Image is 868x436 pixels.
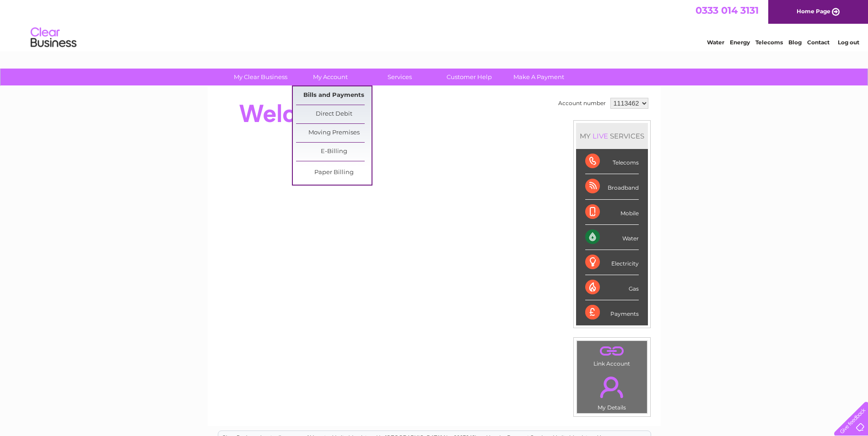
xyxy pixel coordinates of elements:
[585,250,639,275] div: Electricity
[431,69,507,85] a: Customer Help
[296,164,372,182] a: Paper Billing
[577,369,647,414] td: My Details
[296,124,372,142] a: Moving Premises
[501,69,577,85] a: Make A Payment
[585,174,639,199] div: Broadband
[585,149,639,174] div: Telecoms
[591,132,610,140] div: LIVE
[585,225,639,250] div: Water
[577,340,647,369] td: Link Account
[576,123,648,149] div: MY SERVICES
[296,86,372,105] a: Bills and Payments
[218,5,651,44] div: Clear Business is a trading name of Verastar Limited (registered in [GEOGRAPHIC_DATA] No. 3667643...
[707,39,724,46] a: Water
[730,39,750,46] a: Energy
[579,343,645,359] a: .
[585,300,639,325] div: Payments
[585,275,639,300] div: Gas
[807,39,830,46] a: Contact
[585,200,639,225] div: Mobile
[296,105,372,123] a: Direct Debit
[362,69,437,85] a: Services
[292,69,368,85] a: My Account
[556,96,608,111] td: Account number
[788,39,802,46] a: Blog
[695,5,759,16] a: 0333 014 3131
[755,39,783,46] a: Telecoms
[223,69,298,85] a: My Clear Business
[579,371,645,403] a: .
[30,24,77,52] img: logo.png
[838,39,859,46] a: Log out
[296,143,372,161] a: E-Billing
